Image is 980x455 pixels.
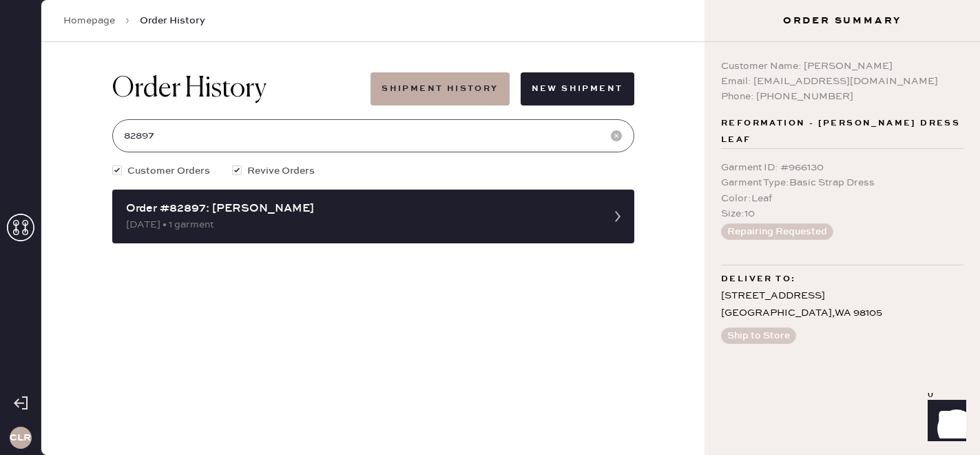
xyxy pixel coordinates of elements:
[247,163,315,179] span: Revive Orders
[721,160,963,175] div: Garment ID : # 966130
[371,72,509,105] button: Shipment History
[721,327,796,344] button: Ship to Store
[721,223,833,240] button: Repairing Requested
[126,217,596,232] div: [DATE] • 1 garment
[721,175,963,190] div: Garment Type : Basic Strap Dress
[915,393,974,452] iframe: Front Chat
[63,14,115,28] a: Homepage
[721,59,963,74] div: Customer Name: [PERSON_NAME]
[721,271,795,287] span: Deliver to:
[721,89,963,104] div: Phone: [PHONE_NUMBER]
[126,201,596,217] div: Order #82897: [PERSON_NAME]
[112,72,267,105] h1: Order History
[721,206,963,221] div: Size : 10
[721,287,963,322] div: [STREET_ADDRESS] [GEOGRAPHIC_DATA] , WA 98105
[721,115,963,148] span: Reformation - [PERSON_NAME] Dress Leaf
[112,119,634,152] input: Search by order number, customer name, email or phone number
[721,191,963,206] div: Color : Leaf
[721,74,963,89] div: Email: [EMAIL_ADDRESS][DOMAIN_NAME]
[521,72,634,105] button: New Shipment
[10,433,31,443] h3: CLR
[705,14,980,28] h3: Order Summary
[140,14,205,28] span: Order History
[127,163,210,179] span: Customer Orders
